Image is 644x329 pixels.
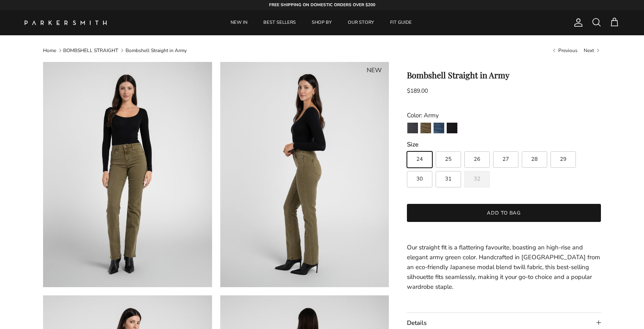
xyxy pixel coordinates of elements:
a: Army [420,122,432,136]
div: Primary [122,10,520,35]
span: 25 [445,157,452,162]
a: FIT GUIDE [383,10,419,35]
h1: Bombshell Straight in Army [407,70,601,80]
span: $189.00 [407,87,428,95]
a: BEST SELLERS [256,10,303,35]
a: OUR STORY [340,10,381,35]
span: 24 [416,157,423,162]
label: Sold out [464,171,490,187]
a: Home [43,47,56,54]
a: SHOP BY [304,10,339,35]
a: La Jolla [433,122,445,136]
span: Next [584,47,594,54]
a: Next [584,47,601,54]
img: La Jolla [434,123,444,133]
a: Point Break [407,122,418,136]
a: Stallion [446,122,458,136]
span: 31 [445,176,452,182]
strong: FREE SHIPPING ON DOMESTIC ORDERS OVER $200 [269,2,375,8]
span: 27 [502,157,509,162]
button: Add to bag [407,204,601,222]
span: Previous [558,47,578,54]
span: 26 [474,157,480,162]
div: Color: Army [407,110,601,120]
legend: Size [407,140,418,149]
a: Bombshell Straight in Army [126,47,187,54]
a: NEW IN [223,10,255,35]
span: 32 [474,176,480,182]
a: Previous [551,47,578,54]
img: Parker Smith [25,21,107,25]
a: BOMBSHELL STRAIGHT [63,47,118,54]
a: Account [570,18,583,27]
span: Our straight fit is a flattering favourite, boasting an high-rise and elegant army green color. H... [407,243,600,291]
span: 30 [416,176,423,182]
span: 29 [560,157,566,162]
img: Stallion [447,123,457,133]
nav: Breadcrumbs [43,47,601,54]
img: Point Break [407,123,418,133]
span: 28 [531,157,538,162]
img: Army [420,123,431,133]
